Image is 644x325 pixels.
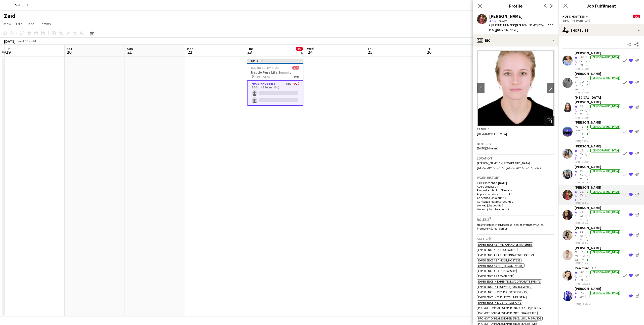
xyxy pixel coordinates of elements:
div: [DATE] 5:51pm [575,67,621,70]
div: [DATE] 5:53pm [575,116,621,119]
span: 34.7km [497,19,508,23]
span: 0/2 [292,66,299,70]
h3: Work history [477,175,554,180]
div: 20km [579,55,585,67]
div: [DEMOGRAPHIC_DATA] [590,76,620,80]
p: Average jobs: 1.4 [477,185,554,188]
div: [PERSON_NAME] [575,144,621,148]
div: 15.2km [579,148,585,160]
button: Zaid [10,0,24,10]
span: [DATE] (30 years) [477,146,498,150]
div: +04 [31,39,36,43]
div: Bio [473,34,558,46]
span: 23 [246,49,253,55]
div: [DATE] 12:10am [575,282,621,285]
span: 26 [427,49,431,55]
div: Not rated [575,76,580,91]
div: 21.8km [580,76,586,91]
div: [DEMOGRAPHIC_DATA] [590,210,620,214]
span: Promotion/Sales Experience: Cigarettes [478,311,536,315]
span: Sat [67,46,72,51]
span: 20 [66,49,72,55]
app-card-role: Host/ Hostess86A0/28:30am-6:30pm (10h) [247,80,303,106]
div: [DATE] 5:57pm [575,140,621,143]
span: Host/ Hostess, Host/Hostess - Senior, Promoter/ Sales, Promoter/ Sales - Senior [477,223,544,230]
div: Updated8:30am-6:30pm (10h)0/2Nestle Pure Life Summit Hotel Indigo1 RoleHost/ Hostess86A0/28:30am-... [247,59,303,106]
div: [DATE] 5:53pm [575,91,621,94]
span: t. [PHONE_NUMBER] [489,23,515,27]
span: Hotel Indigo [254,75,270,79]
a: Edit [14,21,24,27]
span: Jobs [27,22,34,26]
h1: Zaid [4,12,16,20]
span: Promotion/Sales Experience: Luxury Brands [478,316,541,320]
div: [DEMOGRAPHIC_DATA] [590,230,620,234]
div: [DATE] 5:59pm [575,160,621,164]
span: Experience as a Host/Hostess [478,258,520,262]
app-skills-label: 1/1 [586,210,588,221]
span: Experience as a Merchandiser/Cashier [478,243,532,246]
span: [PERSON_NAME] 5 - [GEOGRAPHIC_DATA] - [GEOGRAPHIC_DATA], [GEOGRAPHIC_DATA], 0000 [477,161,541,170]
app-skills-label: 1/1 [586,55,588,67]
span: 4.5 [575,295,577,302]
span: Fri [7,46,11,51]
p: Worked jobs total count: 7 [477,207,554,211]
span: Promotion/Sales Experience: Beauty/Perfume [478,306,543,310]
app-skills-label: 1/1 [586,230,588,241]
div: [DEMOGRAPHIC_DATA] [590,270,620,274]
h3: Nestle Pure Life Summit [247,70,303,75]
div: [DATE] 6:06pm [575,221,621,225]
div: [PERSON_NAME] [575,205,621,210]
div: 34.7km [579,190,585,201]
span: 5 [575,214,576,218]
div: [DEMOGRAPHIC_DATA] [590,56,620,59]
span: Comms [39,22,51,26]
span: Edit [16,22,22,26]
div: [PERSON_NAME] [575,165,621,169]
div: [PERSON_NAME] [575,246,621,250]
div: Shortlist [558,24,644,36]
span: 8:30am-6:30pm (10h) [251,66,279,70]
div: [DATE] 6:08pm [575,241,621,245]
p: First experience: [DATE] [477,181,554,185]
div: [PERSON_NAME] [575,120,621,125]
div: Updated [247,59,303,63]
span: 4.5 [575,153,577,160]
div: 4.3km [579,291,585,303]
app-skills-label: 1/1 [586,190,588,201]
span: 1 Role [292,75,299,79]
span: Thu [367,46,374,51]
div: [DEMOGRAPHIC_DATA] [590,125,620,129]
h3: Roles [477,216,554,222]
div: [DATE] [4,39,16,44]
span: 4.6 [575,108,577,116]
app-skills-label: 1/1 [586,148,588,160]
span: Experience as a Ticketing/Registration [478,253,534,257]
app-skills-label: 1/1 [587,125,588,136]
span: Tue [247,46,253,51]
p: Applications total count: 47 [477,192,554,196]
h3: Birthday [477,141,554,146]
span: Experience in Festivals/Public Events [478,285,531,289]
span: View [4,22,11,26]
span: Experience as a Tour Guide [478,248,516,252]
span: Experience in VIP/Protocol Events [478,290,527,294]
div: 13.5km [579,230,585,241]
div: [PERSON_NAME] [575,226,621,230]
span: 4.5 [575,173,577,181]
p: Cancelled jobs count: 0 [477,196,554,200]
h3: Location [477,156,554,160]
h3: Skills [477,236,554,241]
span: [DEMOGRAPHIC_DATA] [477,132,507,136]
p: Worked jobs count: 0 [477,203,554,207]
div: 23.4km [579,104,585,116]
div: [DEMOGRAPHIC_DATA] [590,250,620,254]
div: [PERSON_NAME] [489,14,523,19]
span: 25 [367,49,374,55]
span: Experience in The Hotel Industry [478,295,525,299]
span: 0/2 [633,15,640,18]
div: 480m [579,270,585,282]
div: [DEMOGRAPHIC_DATA] [590,149,620,152]
div: Rea Traquair [575,266,621,270]
a: Jobs [25,21,36,27]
